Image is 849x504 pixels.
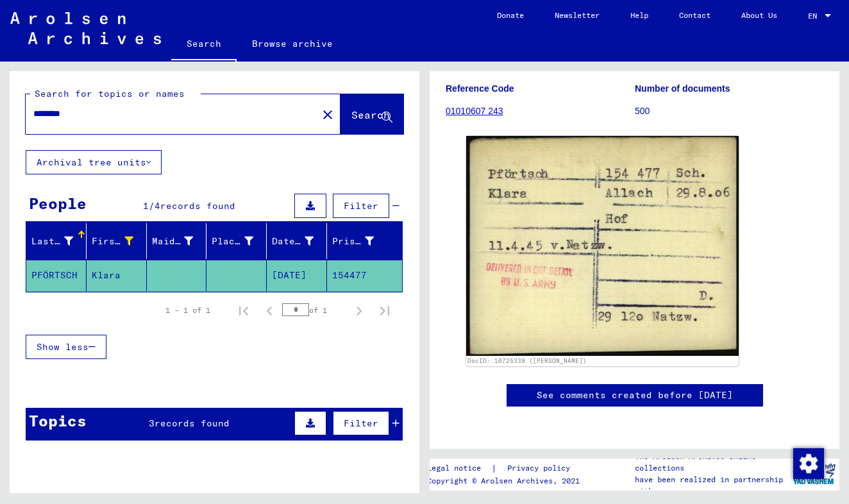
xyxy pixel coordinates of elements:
p: have been realized in partnership with [635,474,788,497]
img: 001.jpg [466,136,739,356]
button: Search [340,94,403,134]
mat-cell: 154477 [327,260,402,291]
mat-header-cell: Date of Birth [267,223,327,259]
button: Clear [315,101,340,127]
span: Show less [37,341,88,353]
div: People [29,192,87,215]
a: Legal notice [427,462,491,475]
img: yv_logo.png [790,458,838,490]
div: Place of Birth [212,235,253,248]
div: First Name [92,231,149,251]
div: Date of Birth [272,231,330,251]
mat-cell: PFÖRTSCH [26,260,87,291]
a: Browse archive [237,28,348,59]
b: Reference Code [446,83,514,94]
p: 500 [635,105,823,118]
mat-icon: close [320,107,335,122]
div: of 1 [282,304,346,316]
mat-cell: Klara [87,260,147,291]
span: EN [808,12,822,21]
div: 1 – 1 of 1 [165,305,210,316]
mat-header-cell: Prisoner # [327,223,402,259]
button: Next page [346,298,372,323]
div: First Name [92,235,133,248]
button: Previous page [256,298,282,323]
button: Filter [333,411,389,435]
mat-label: Search for topics or names [35,88,185,99]
button: Last page [372,298,398,323]
mat-header-cell: Maiden Name [147,223,207,259]
div: Last Name [31,235,73,248]
div: Change consent [793,448,823,478]
img: Arolsen_neg.svg [10,12,161,44]
button: First page [231,298,256,323]
p: Copyright © Arolsen Archives, 2021 [427,475,585,487]
a: See comments created before [DATE] [537,389,733,402]
a: Privacy policy [497,462,585,475]
a: DocID: 10725339 ([PERSON_NAME]) [467,357,587,364]
span: Filter [344,200,378,212]
span: records found [155,417,230,429]
button: Archival tree units [26,150,162,174]
span: records found [160,200,235,212]
span: Search [351,108,390,121]
button: Show less [26,335,106,359]
a: Search [171,28,237,62]
div: Prisoner # [332,235,374,248]
span: Filter [344,417,378,429]
mat-header-cell: Place of Birth [206,223,267,259]
mat-header-cell: Last Name [26,223,87,259]
span: 1 [143,200,149,212]
div: | [427,462,585,475]
div: Date of Birth [272,235,314,248]
span: 4 [155,200,160,212]
span: / [149,200,155,212]
img: Change consent [793,448,824,479]
div: Last Name [31,231,89,251]
div: Topics [29,409,87,432]
div: Place of Birth [212,231,269,251]
div: Prisoner # [332,231,390,251]
mat-header-cell: First Name [87,223,147,259]
a: 01010607 243 [446,106,503,116]
div: Maiden Name [152,231,210,251]
b: Number of documents [635,83,730,94]
p: The Arolsen Archives online collections [635,451,788,474]
span: 3 [149,417,155,429]
div: Maiden Name [152,235,194,248]
button: Filter [333,194,389,218]
mat-cell: [DATE] [267,260,327,291]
